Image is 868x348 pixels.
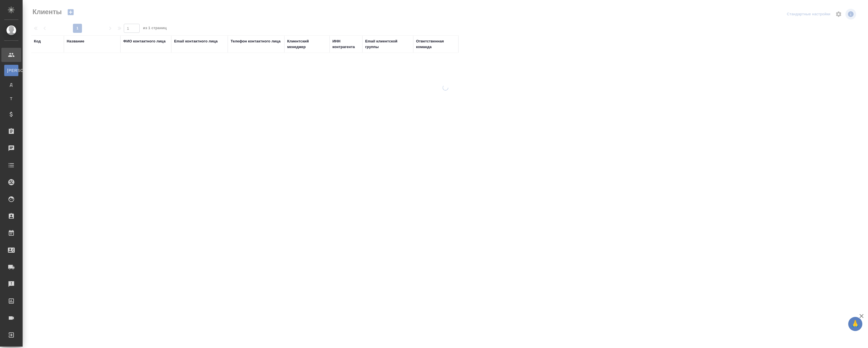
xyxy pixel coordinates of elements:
[231,38,281,44] div: Телефон контактного лица
[4,65,18,76] a: [PERSON_NAME]
[365,38,410,50] div: Email клиентской группы
[848,317,862,331] button: 🙏
[7,82,16,87] span: Д
[7,68,16,73] span: [PERSON_NAME]
[4,79,18,90] a: Д
[174,38,218,44] div: Email контактного лица
[67,38,84,44] div: Название
[287,38,327,50] div: Клиентский менеджер
[7,96,16,102] span: Т
[332,38,360,50] div: ИНН контрагента
[34,38,41,44] div: Код
[416,38,456,50] div: Ответственная команда
[123,38,166,44] div: ФИО контактного лица
[4,93,18,104] a: Т
[850,318,860,330] span: 🙏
